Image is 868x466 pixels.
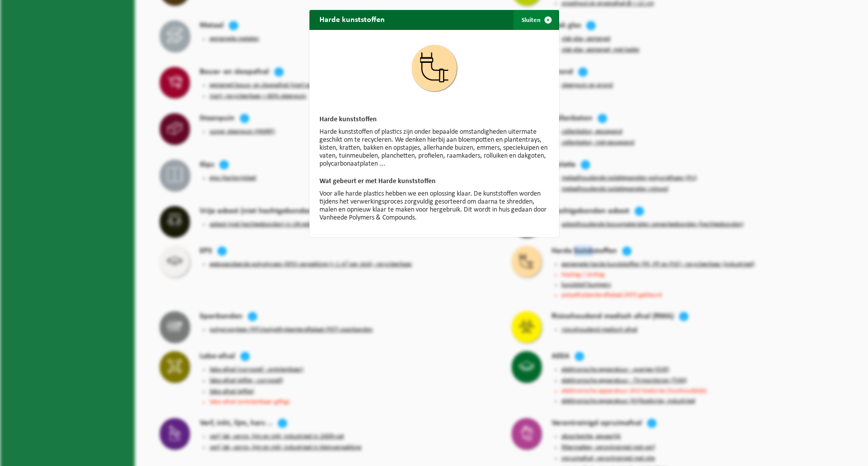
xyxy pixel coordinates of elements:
h2: Harde kunststoffen [309,10,395,29]
p: Voor alle harde plastics hebben we een oplossing klaar. De kunststoffen worden tijdens het verwer... [319,190,549,222]
button: Sluiten [514,10,558,30]
p: Harde kunststoffen of plastics zijn onder bepaalde omstandigheden uitermate geschikt om te recycl... [319,128,549,168]
h3: Wat gebeurt er met Harde kunststoffen [319,178,549,185]
h3: Harde kunststoffen [319,116,549,123]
